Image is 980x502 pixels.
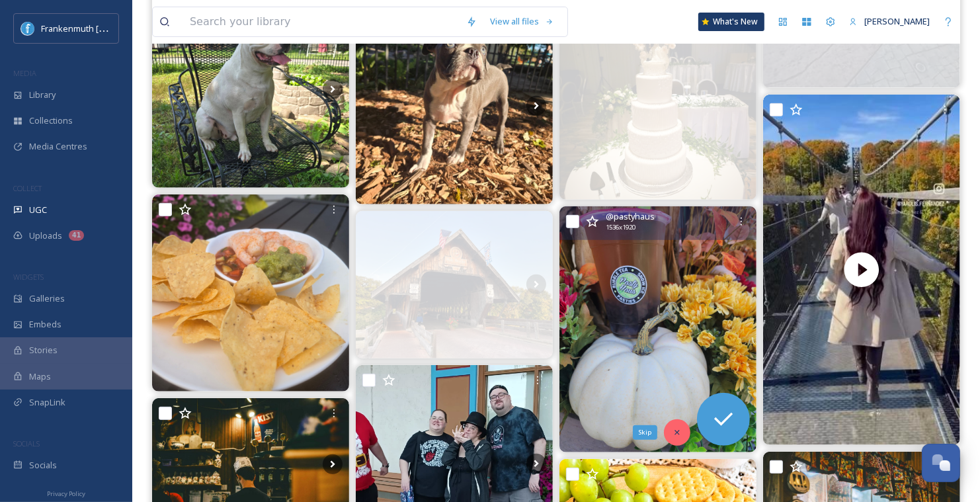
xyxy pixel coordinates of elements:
span: Media Centres [29,140,87,153]
span: 1536 x 1920 [606,223,635,232]
span: [PERSON_NAME] [864,15,930,27]
div: 41 [69,230,84,241]
img: Social%20Media%20PFP%202025.jpg [21,22,34,35]
img: Last night’s Walker on the Water event on the Holz Brücke Covered Bridge was incredible! 💙 A huge... [356,211,553,359]
span: Frankenmuth [US_STATE] [41,22,141,34]
div: Skip [633,425,657,440]
span: @ pastyhaus [606,210,655,223]
span: MEDIA [13,68,36,78]
span: Maps [29,370,51,383]
span: SOCIALS [13,439,40,448]
span: UGC [29,204,47,216]
span: Galleries [29,292,65,305]
a: Privacy Policy [47,485,85,501]
img: 🎃 Sip smart this fall! 🎃 We now have sugar-free pumpkin tea — cozy, flavorful, and guilt-free. Wa... [559,206,756,453]
img: 🩵 This Adorably Sweet Boy 🩵 🐾 Found His Perfect Family!! 🐾 Tahqumanon found his perfect family! H... [356,7,553,204]
span: WIDGETS [13,272,44,282]
a: View all files [483,9,561,34]
a: [PERSON_NAME] [842,9,936,34]
img: This weekend only - Mexican Shrimp Cocktail with Tomato Broth Salsa, Guacamole, and House-made Co... [152,194,349,392]
span: Collections [29,114,73,127]
img: thumbnail [763,95,960,445]
span: SnapLink [29,396,65,409]
span: Stories [29,344,58,356]
video: Autumn is coming 😍 #michigan #skybridge #frankenmuth #unclejohn 🍁🍁🍂 [763,95,960,445]
span: Privacy Policy [47,489,85,498]
span: Socials [29,459,57,472]
input: Search your library [183,7,460,36]
span: Embeds [29,318,61,331]
span: Library [29,89,56,101]
button: Open Chat [922,444,960,482]
span: Uploads [29,230,62,242]
a: What's New [698,13,764,31]
span: COLLECT [13,183,42,193]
